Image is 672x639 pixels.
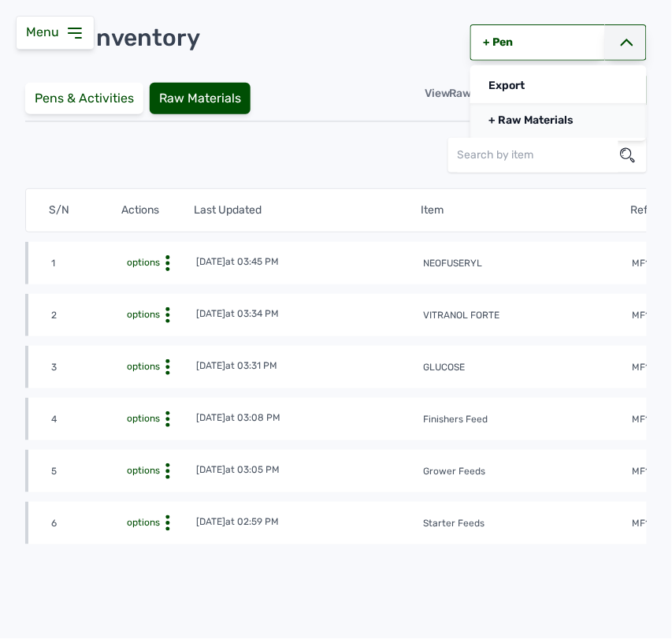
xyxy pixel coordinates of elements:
[121,202,193,219] th: Actions
[225,256,279,267] span: at 03:45 PM
[470,103,647,138] a: + Raw Materials
[412,76,592,111] div: View for All time
[50,516,123,532] td: 6
[414,360,632,376] td: GLUCOSE
[414,412,632,428] td: Finishers Feed
[196,463,280,476] div: [DATE]
[225,308,279,319] span: at 03:34 PM
[225,516,279,527] span: at 02:59 PM
[124,257,160,268] span: options
[196,515,279,528] div: [DATE]
[25,83,143,114] div: Pens & Activities
[225,360,277,371] span: at 03:31 PM
[414,516,632,532] td: Starter Feeds
[26,24,84,39] a: Menu
[196,255,279,268] div: [DATE]
[124,413,160,424] span: options
[124,465,160,476] span: options
[26,24,65,39] span: Menu
[414,464,632,480] td: Grower feeds
[196,307,279,320] div: [DATE]
[25,24,200,52] p: Farm Inventory
[458,138,618,173] input: Search by item
[225,464,280,475] span: at 03:05 PM
[412,202,630,219] th: Item
[196,411,280,424] div: [DATE]
[150,83,251,114] div: Raw Materials
[450,87,523,100] span: Raw Materials
[48,202,121,219] th: S/N
[414,256,632,272] td: NEOFUSERYL
[50,308,123,324] td: 2
[124,517,160,528] span: options
[470,69,647,103] div: Export
[50,360,123,376] td: 3
[50,256,123,272] td: 1
[124,361,160,372] span: options
[196,359,277,372] div: [DATE]
[194,202,412,219] th: Last Updated
[225,412,280,423] span: at 03:08 PM
[414,308,632,324] td: VITRANOL FORTE
[124,309,160,320] span: options
[470,24,605,61] a: + Pen
[50,464,123,480] td: 5
[50,412,123,428] td: 4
